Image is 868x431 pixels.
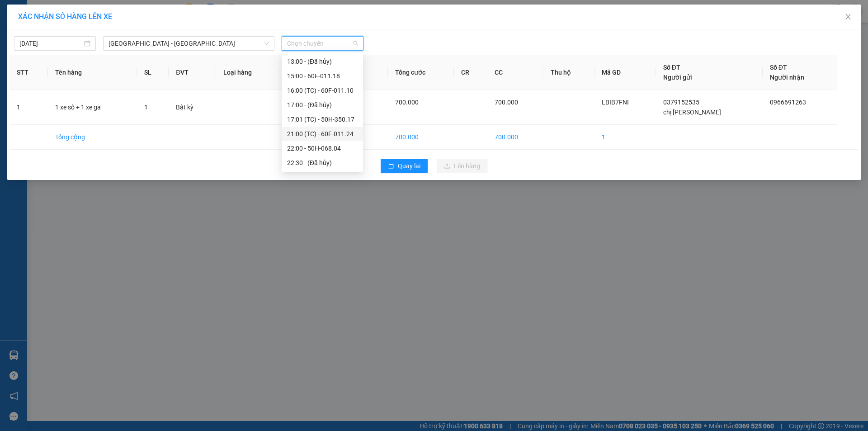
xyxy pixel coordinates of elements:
th: Tên hàng [48,55,137,90]
span: 700.000 [395,99,419,106]
span: VP HCM: 522 [PERSON_NAME], P.4, Q.[GEOGRAPHIC_DATA] [39,15,122,27]
td: 1 [9,90,48,125]
div: 16:00 (TC) - 60F-011.10 [287,85,358,95]
span: rollback [388,163,394,170]
button: rollbackQuay lại [381,159,428,173]
td: 1 [594,125,656,150]
th: Ghi chú [279,55,333,90]
button: uploadLên hàng [437,159,487,173]
div: 13:00 - (Đã hủy) [287,57,358,66]
th: Thu hộ [543,55,595,90]
span: chị [PERSON_NAME] [663,109,721,116]
button: Close [835,5,861,30]
span: close [844,13,852,20]
div: 15:00 - 60F-011.18 [287,71,358,81]
span: XÁC NHẬN SỐ HÀNG LÊN XE [18,12,112,21]
th: STT [9,55,48,90]
span: Chọn chuyến [287,37,358,50]
div: 22:30 - (Đã hủy) [287,158,358,168]
span: down [264,41,269,46]
strong: PHONG PHÚ EXPRESS [39,5,112,14]
th: CC [487,55,543,90]
th: Mã GD [594,55,656,90]
td: Tổng cộng [48,125,137,150]
th: CR [454,55,487,90]
span: Số ĐT [770,64,787,71]
span: Người gửi [663,74,692,81]
span: 0379152535 [663,99,699,106]
span: 0966691263 [770,99,806,106]
span: VP [GEOGRAPHIC_DATA]: 84C KQH [PERSON_NAME], P.7, [GEOGRAPHIC_DATA] [39,47,133,59]
td: Bất kỳ [169,90,216,125]
div: 22:00 - 50H-068.04 [287,143,358,153]
span: Quay lại [398,161,420,171]
span: 1 [144,104,148,111]
span: Người nhận [770,74,804,81]
input: 12/10/2025 [19,38,82,48]
th: ĐVT [169,55,216,90]
div: 21:00 (TC) - 60F-011.24 [287,129,358,139]
span: LBIB7FNI [602,99,629,106]
img: logo [5,19,37,52]
th: Loại hàng [216,55,279,90]
td: 1 xe số + 1 xe ga [48,90,137,125]
td: 700.000 [487,125,543,150]
th: SL [137,55,169,90]
span: SĐT: [39,60,78,66]
span: Sài Gòn - Đà Lạt [108,37,269,50]
span: VP Bình Dương: 36 Xuyên Á, [PERSON_NAME], Dĩ An, [GEOGRAPHIC_DATA] [39,28,101,46]
th: Tổng cước [388,55,454,90]
td: 700.000 [388,125,454,150]
div: 17:01 (TC) - 50H-350.17 [287,114,358,124]
div: 17:00 - (Đã hủy) [287,100,358,110]
strong: 0333 161718 [49,60,78,66]
span: 700.000 [495,99,518,106]
span: Số ĐT [663,64,680,71]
